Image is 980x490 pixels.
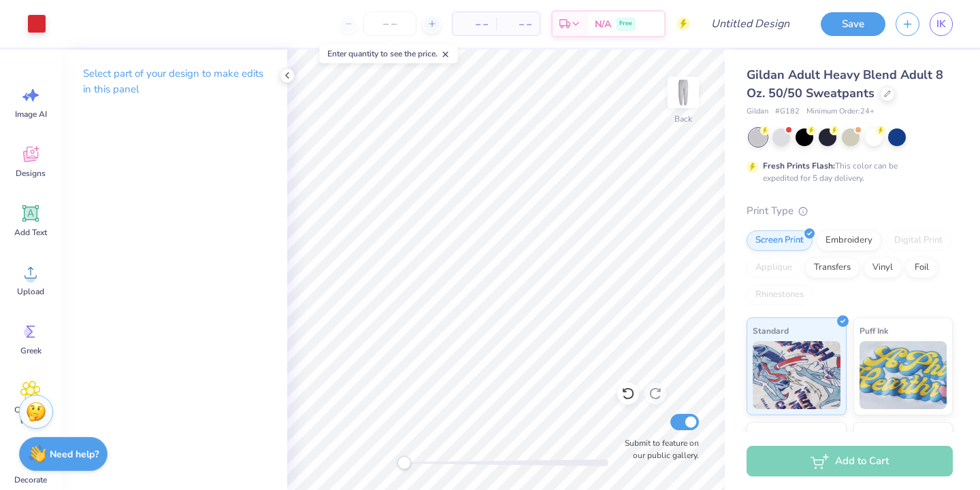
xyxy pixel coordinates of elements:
div: Digital Print [885,230,951,251]
span: Minimum Order: 24 + [806,106,875,118]
span: Greek [20,345,42,356]
span: Gildan Adult Heavy Blend Adult 8 Oz. 50/50 Sweatpants [747,67,943,101]
strong: Need help? [50,448,99,461]
span: Standard [753,323,789,338]
span: Designs [16,168,46,179]
a: IK [930,12,953,36]
img: Back [670,79,697,106]
span: Upload [17,286,44,297]
p: Select part of your design to make edits in this panel [83,66,265,97]
img: Puff Ink [860,341,947,409]
div: Print Type [747,203,953,219]
div: Transfers [805,258,860,278]
button: Save [821,12,885,36]
span: Neon Ink [753,428,786,442]
strong: Fresh Prints Flash: [763,160,835,171]
div: Applique [747,258,801,278]
span: Metallic & Glitter Ink [860,428,940,442]
div: Screen Print [747,230,813,251]
div: Rhinestones [747,285,813,305]
label: Submit to feature on our public gallery. [617,437,699,461]
span: Add Text [14,227,47,238]
span: N/A [595,17,611,31]
div: This color can be expedited for 5 day delivery. [763,160,930,184]
div: Vinyl [864,258,902,278]
div: Back [674,113,692,125]
span: Gildan [747,106,768,118]
span: – – [504,17,532,31]
span: # G182 [775,106,800,118]
span: Decorate [14,474,47,485]
div: Accessibility label [397,456,411,470]
span: Free [619,19,632,29]
span: IK [936,16,946,32]
input: – – [363,12,416,36]
div: Embroidery [817,230,881,251]
span: Puff Ink [860,323,888,338]
span: Clipart & logos [8,404,53,426]
span: – – [461,17,488,31]
span: Image AI [15,109,47,120]
div: Foil [906,258,938,278]
input: Untitled Design [700,10,800,37]
img: Standard [753,341,840,409]
div: Enter quantity to see the price. [320,44,458,63]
